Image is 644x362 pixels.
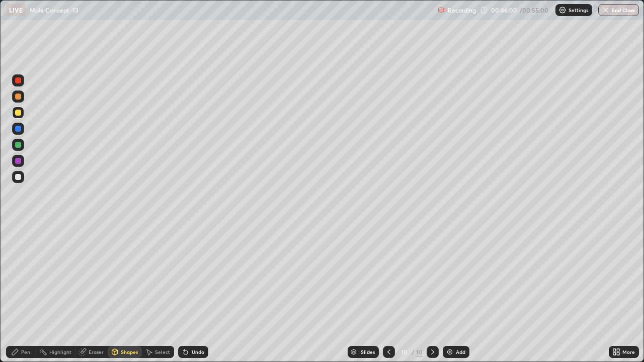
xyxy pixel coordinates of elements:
div: Add [456,349,465,354]
p: Mole Concept -13 [30,6,78,14]
div: Slides [361,349,375,354]
img: class-settings-icons [558,6,567,14]
div: More [622,349,635,354]
p: Settings [569,8,588,13]
img: recording.375f2c34.svg [438,6,446,14]
div: Eraser [89,349,104,354]
div: Pen [21,349,30,354]
p: Recording [448,7,476,14]
div: 10 [416,347,423,356]
img: add-slide-button [446,348,454,356]
button: End Class [598,4,639,16]
div: Shapes [121,349,138,354]
img: end-class-cross [602,6,610,14]
div: Highlight [49,349,71,354]
p: LIVE [9,6,23,14]
div: Select [155,349,170,354]
div: 10 [399,349,409,355]
div: Undo [192,349,204,354]
div: / [411,349,414,355]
